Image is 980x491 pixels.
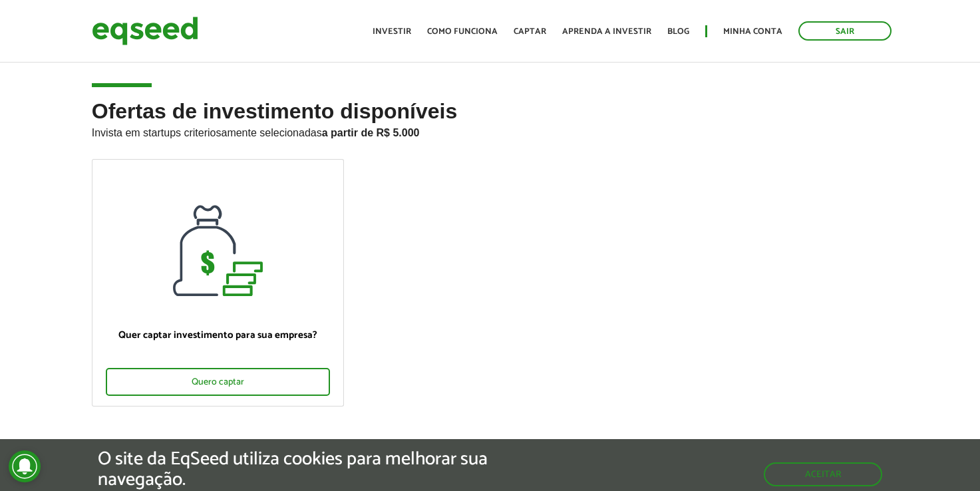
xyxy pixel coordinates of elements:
[92,100,889,159] h2: Ofertas de investimento disponíveis
[92,123,889,139] p: Invista em startups criteriosamente selecionadas
[514,27,546,36] a: Captar
[106,329,330,341] p: Quer captar investimento para sua empresa?
[798,21,892,41] a: Sair
[764,462,882,486] button: Aceitar
[106,368,330,396] div: Quero captar
[562,27,651,36] a: Aprenda a investir
[723,27,782,36] a: Minha conta
[373,27,411,36] a: Investir
[98,449,568,490] h5: O site da EqSeed utiliza cookies para melhorar sua navegação.
[92,159,344,407] a: Quer captar investimento para sua empresa? Quero captar
[322,127,420,138] strong: a partir de R$ 5.000
[427,27,498,36] a: Como funciona
[92,13,198,49] img: EqSeed
[667,27,689,36] a: Blog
